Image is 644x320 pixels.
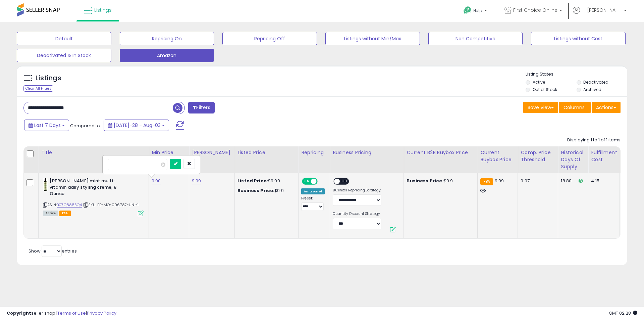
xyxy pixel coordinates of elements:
button: Amazon [120,49,214,62]
b: Listed Price: [237,178,268,184]
button: Repricing Off [222,32,317,45]
div: ASIN: [43,178,144,215]
span: Compared to: [70,123,101,129]
span: OFF [340,179,351,184]
span: Listings [94,7,112,13]
b: [PERSON_NAME] mint multi-vitamin daily styling creme, 8 Ounce [50,178,131,198]
span: Columns [563,104,585,111]
div: Fulfillment Cost [591,149,617,163]
button: Last 7 Days [24,120,69,131]
span: OFF [317,179,327,184]
span: 9.99 [495,178,504,184]
label: Business Repricing Strategy: [333,188,381,193]
span: FBA [59,211,71,216]
label: Quantity Discount Strategy: [333,212,381,216]
span: [DATE]-28 - Aug-03 [114,122,161,129]
span: Last 7 Days [34,122,61,129]
button: Listings without Cost [531,32,626,45]
span: Help [473,8,482,13]
label: Active [533,79,545,85]
span: | SKU: FB-MO-006787-UNI-1 [83,202,139,208]
span: First Choice Online [513,7,557,13]
div: 18.80 [561,178,583,184]
button: [DATE]-28 - Aug-03 [104,120,169,131]
span: All listings currently available for purchase on Amazon [43,211,58,216]
label: Out of Stock [533,87,557,92]
button: Actions [592,102,621,113]
button: Default [17,32,111,45]
button: Listings without Min/Max [325,32,420,45]
button: Save View [523,102,558,113]
button: Deactivated & In Stock [17,49,111,62]
div: Business Pricing [333,149,401,156]
div: $9.9 [237,188,293,194]
div: Clear All Filters [23,85,53,92]
div: 4.15 [591,178,614,184]
div: Preset: [301,196,325,211]
p: Listing States: [526,71,627,78]
div: Historical Days Of Supply [561,149,585,170]
a: B07Q8883Q4 [57,202,82,208]
div: Comp. Price Threshold [521,149,555,163]
span: Hi [PERSON_NAME] [582,7,622,13]
div: Amazon AI [301,188,325,194]
button: Non Competitive [428,32,523,45]
div: $9.9 [407,178,472,184]
div: Current Buybox Price [480,149,515,163]
b: Business Price: [407,178,443,184]
img: 31WDLEq3SZL._SL40_.jpg [43,178,48,191]
h5: Listings [36,74,61,83]
a: Hi [PERSON_NAME] [573,7,627,22]
small: FBA [480,178,493,185]
div: Displaying 1 to 1 of 1 items [567,137,621,143]
a: 9.90 [152,178,161,184]
b: Business Price: [237,187,274,194]
a: Help [458,1,494,22]
div: Title [41,149,146,156]
span: ON [303,179,311,184]
button: Columns [559,102,591,113]
div: Current B2B Buybox Price [407,149,475,156]
button: Filters [188,102,214,113]
div: $9.99 [237,178,293,184]
a: 9.99 [192,178,201,184]
label: Deactivated [583,79,608,85]
button: Repricing On [120,32,214,45]
label: Archived [583,87,601,92]
div: Listed Price [237,149,296,156]
div: [PERSON_NAME] [192,149,232,156]
div: Repricing [301,149,327,156]
div: 9.97 [521,178,553,184]
i: Get Help [463,6,472,14]
span: Show: entries [29,248,77,254]
div: Min Price [152,149,186,156]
